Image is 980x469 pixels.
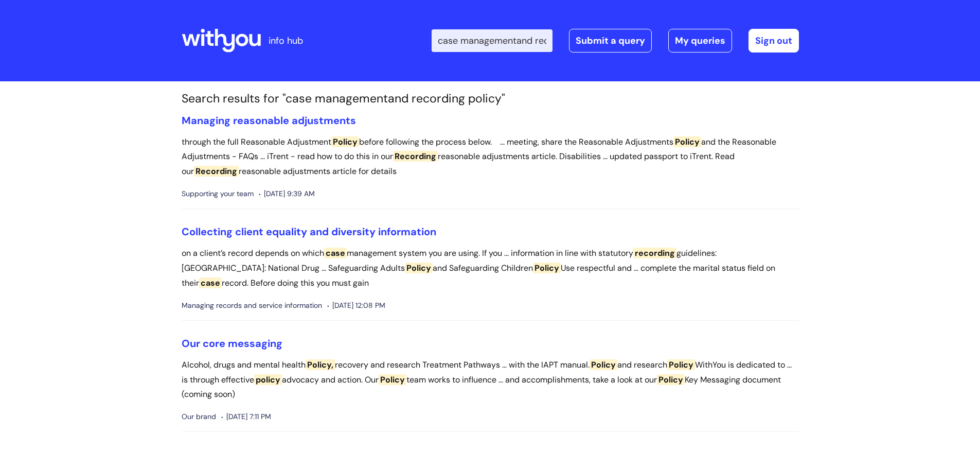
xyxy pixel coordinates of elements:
span: Policy [673,136,701,147]
p: on a client’s record depends on which management system you are using. If you ... information in ... [182,246,799,290]
span: Policy [331,136,359,147]
span: Policy [533,263,561,273]
div: | - [432,29,799,53]
span: Supporting your team [182,187,254,200]
span: [DATE] 12:08 PM [327,299,385,312]
a: Collecting client equality and diversity information [182,225,436,238]
span: Our brand [182,410,216,423]
span: recording [633,248,676,258]
span: case [324,248,347,258]
span: Policy [590,359,617,370]
span: Policy [667,359,695,370]
span: case [199,277,222,288]
span: policy [254,374,282,385]
span: Policy [657,374,685,385]
span: [DATE] 7:11 PM [221,410,271,423]
span: Policy [379,374,406,385]
span: Recording [393,151,438,162]
a: Submit a query [569,29,652,53]
a: Managing reasonable adjustments [182,114,356,127]
a: Our core messaging [182,337,282,350]
h1: Search results for "case managementand recording policy" [182,92,799,106]
p: through the full Reasonable Adjustment before following the process below. ... meeting, share the... [182,135,799,179]
span: Managing records and service information [182,299,322,312]
span: Policy, [306,359,335,370]
input: Search [432,29,553,52]
span: Recording [194,166,239,177]
span: [DATE] 9:39 AM [259,187,315,200]
span: Policy [405,263,433,273]
p: info hub [269,32,303,49]
a: Sign out [749,29,799,53]
p: Alcohol, drugs and mental health recovery and research Treatment Pathways ... with the IAPT manua... [182,358,799,402]
a: My queries [668,29,732,53]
